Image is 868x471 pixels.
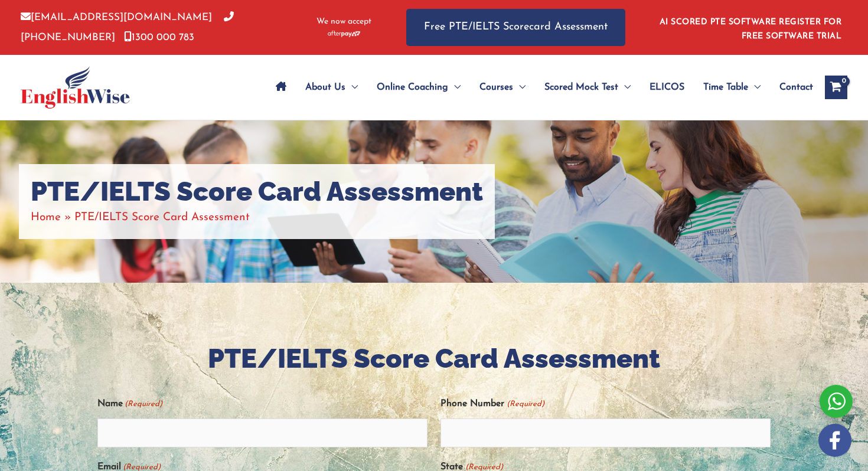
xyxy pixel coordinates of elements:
[377,67,448,108] span: Online Coaching
[305,67,345,108] span: About Us
[660,18,842,41] a: AI SCORED PTE SOFTWARE REGISTER FOR FREE SOFTWARE TRIAL
[31,212,61,223] a: Home
[818,424,851,457] img: white-facebook.png
[825,76,847,99] a: View Shopping Cart, empty
[770,67,813,108] a: Contact
[296,67,367,108] a: About UsMenu Toggle
[694,67,770,108] a: Time TableMenu Toggle
[367,67,470,108] a: Online CoachingMenu Toggle
[470,67,535,108] a: CoursesMenu Toggle
[448,67,461,108] span: Menu Toggle
[535,67,640,108] a: Scored Mock TestMenu Toggle
[640,67,694,108] a: ELICOS
[21,12,212,22] a: [EMAIL_ADDRESS][DOMAIN_NAME]
[124,394,163,414] span: (Required)
[544,67,618,108] span: Scored Mock Test
[124,32,194,42] a: 1300 000 783
[779,67,813,108] span: Contact
[479,67,513,108] span: Courses
[266,67,813,108] nav: Site Navigation: Main Menu
[21,12,234,42] a: [PHONE_NUMBER]
[316,16,371,28] span: We now accept
[31,208,483,227] nav: Breadcrumbs
[440,394,544,414] label: Phone Number
[31,176,483,208] h1: PTE/IELTS Score Card Assessment
[328,31,360,37] img: Afterpay-Logo
[97,394,162,414] label: Name
[97,342,771,377] h2: PTE/IELTS Score Card Assessment
[74,212,250,223] span: PTE/IELTS Score Card Assessment
[21,66,130,109] img: cropped-ew-logo
[618,67,631,108] span: Menu Toggle
[505,394,544,414] span: (Required)
[703,67,748,108] span: Time Table
[748,67,761,108] span: Menu Toggle
[513,67,526,108] span: Menu Toggle
[650,67,684,108] span: ELICOS
[406,9,625,46] a: Free PTE/IELTS Scorecard Assessment
[345,67,358,108] span: Menu Toggle
[652,8,847,47] aside: Header Widget 1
